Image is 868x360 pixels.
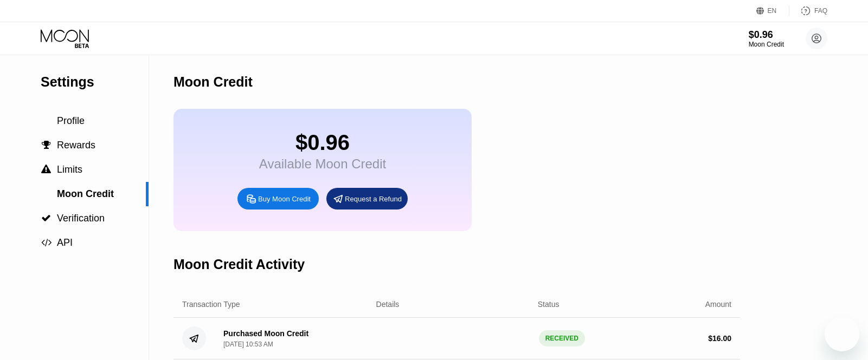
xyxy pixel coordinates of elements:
span: API [57,237,73,248]
div: RECEIVED [539,330,585,346]
div: Available Moon Credit [259,156,386,172]
div: $0.96 [259,130,386,155]
span: Moon Credit [57,188,114,199]
div: EN [756,5,789,16]
div:  [41,213,52,223]
div: Moon Credit [749,41,784,48]
div: Amount [705,300,731,309]
div:  [41,165,52,174]
div: Request a Refund [345,194,402,204]
span: Limits [57,164,82,175]
div:  [41,140,52,150]
div: Moon Credit Activity [173,257,305,272]
div: Buy Moon Credit [237,188,319,210]
div: Details [376,300,400,309]
div: Purchased Moon Credit [223,329,308,338]
div: Settings [41,74,149,90]
div: $ 16.00 [708,334,731,343]
div: $0.96 [749,29,784,41]
div: $0.96Moon Credit [749,29,784,48]
div: Status [538,300,560,309]
div: FAQ [814,7,827,15]
div: FAQ [789,5,827,16]
span:  [41,213,51,223]
div:  [41,238,52,247]
span:  [42,140,51,150]
span:  [41,165,51,174]
div: Request a Refund [326,188,408,210]
span:  [41,238,52,247]
span: Profile [57,115,85,126]
div: [DATE] 10:53 AM [223,341,273,348]
div: Buy Moon Credit [258,194,311,204]
span: Rewards [57,140,95,150]
iframe: Button to launch messaging window, conversation in progress [825,317,859,351]
span: Verification [57,213,105,224]
div: Moon Credit [173,74,253,90]
div: Transaction Type [182,300,240,309]
div: EN [768,7,777,15]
